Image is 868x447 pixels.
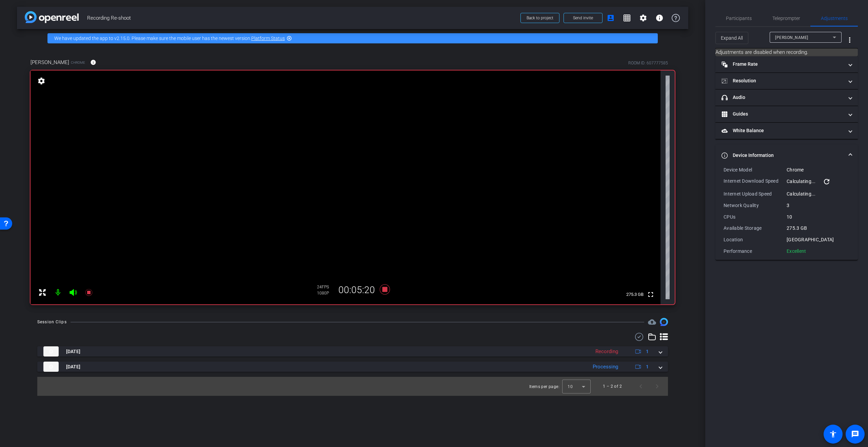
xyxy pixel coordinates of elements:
mat-icon: settings [37,77,46,85]
div: Excellent [787,248,806,255]
img: app-logo [25,11,79,23]
button: Send invite [564,13,603,23]
mat-icon: message [851,430,859,438]
mat-panel-title: Device Information [722,152,844,159]
mat-icon: grid_on [623,14,631,22]
mat-icon: info [655,14,664,22]
mat-expansion-panel-header: Device Information [715,145,858,166]
div: Internet Upload Speed [724,190,787,197]
span: FPS [322,285,329,289]
mat-panel-title: Frame Rate [722,61,844,68]
div: Available Storage [724,225,787,231]
div: Location [724,236,787,243]
div: Items per page: [529,383,559,390]
div: We have updated the app to v2.15.0. Please make sure the mobile user has the newest version. [47,33,658,43]
mat-panel-title: Resolution [722,77,844,84]
span: Expand All [721,32,743,44]
img: Session clips [660,318,668,326]
span: Chrome [71,60,85,65]
mat-icon: cloud_upload [648,318,656,326]
div: 275.3 GB [787,225,850,231]
mat-panel-title: Guides [722,110,844,118]
div: 24 [317,284,334,290]
div: 3 [787,202,850,209]
span: Teleprompter [772,16,800,21]
mat-panel-title: White Balance [722,127,844,134]
div: 00:05:20 [334,284,379,296]
mat-expansion-panel-header: Audio [715,89,858,106]
button: More Options for Adjustments Panel [842,32,858,48]
div: ROOM ID: 607777585 [628,60,668,66]
span: 1 [646,363,649,370]
mat-expansion-panel-header: thumb-nail[DATE]Processing1 [37,362,668,372]
div: Calculating... [787,190,850,197]
div: Calculating... [787,178,850,186]
button: Expand All [715,32,748,44]
span: 275.3 GB [624,290,646,299]
span: [PERSON_NAME] [31,59,69,66]
mat-icon: accessibility [829,430,837,438]
div: 1 – 2 of 2 [603,383,622,390]
mat-expansion-panel-header: Guides [715,106,858,122]
span: Back to project [527,16,553,20]
button: Next page [649,378,665,394]
mat-icon: account_box [607,14,615,22]
mat-icon: refresh [823,178,831,186]
div: 1080P [317,290,334,296]
span: [DATE] [66,348,80,355]
mat-expansion-panel-header: Frame Rate [715,56,858,73]
span: Destinations for your clips [648,318,656,326]
div: Recording [592,348,622,355]
span: [DATE] [66,363,80,370]
div: Device Model [724,166,787,173]
span: Send invite [573,15,593,21]
mat-panel-title: Audio [722,94,844,101]
div: Session Clips [37,319,67,325]
span: 1 [646,348,649,355]
span: Adjustments [821,16,848,21]
mat-icon: more_vert [846,36,854,44]
div: Performance [724,248,787,255]
div: [GEOGRAPHIC_DATA] [787,236,850,243]
div: 10 [787,214,850,220]
div: Processing [589,363,622,371]
div: CPUs [724,214,787,220]
mat-icon: highlight_off [287,36,292,41]
span: Recording Re-shoot [87,11,516,25]
button: Previous page [633,378,649,394]
mat-icon: info [90,59,96,65]
mat-expansion-panel-header: thumb-nail[DATE]Recording1 [37,346,668,357]
mat-expansion-panel-header: White Balance [715,123,858,139]
div: Network Quality [724,202,787,209]
mat-expansion-panel-header: Resolution [715,73,858,89]
span: Participants [726,16,752,21]
a: Platform Status [251,36,285,41]
div: Chrome [787,166,850,173]
mat-icon: settings [639,14,647,22]
img: thumb-nail [43,346,59,357]
mat-icon: fullscreen [647,290,655,299]
div: Device Information [715,166,858,260]
span: [PERSON_NAME] [775,35,808,40]
button: Back to project [520,13,559,23]
mat-card: Adjustments are disabled when recording. [715,48,858,56]
img: thumb-nail [43,362,59,372]
div: Internet Download Speed [724,178,787,186]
